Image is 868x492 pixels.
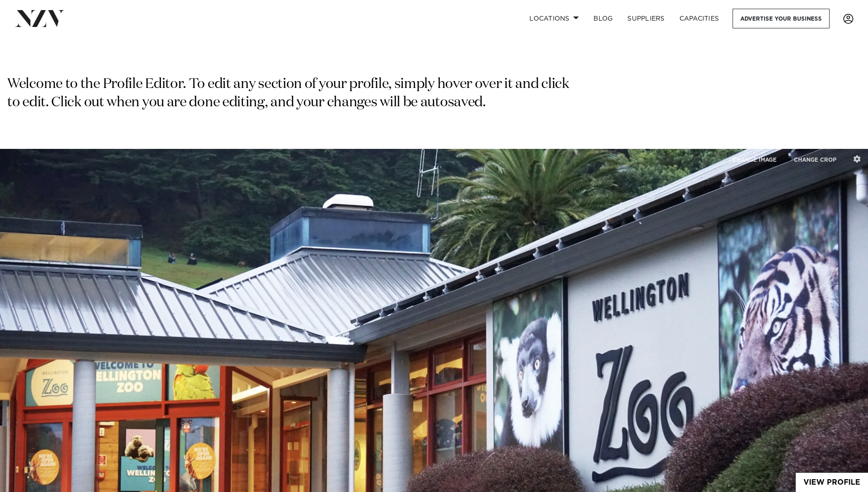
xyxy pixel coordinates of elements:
a: Locations [522,9,586,28]
button: CHANGE CROP [786,150,844,169]
img: nzv-logo.png [15,10,65,27]
a: Advertise your business [733,9,830,28]
p: Welcome to the Profile Editor. To edit any section of your profile, simply hover over it and clic... [7,76,573,112]
a: View Profile [796,473,868,492]
a: BLOG [586,9,620,28]
a: Capacities [672,9,727,28]
a: SUPPLIERS [620,9,672,28]
button: CHANGE IMAGE [725,150,784,169]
